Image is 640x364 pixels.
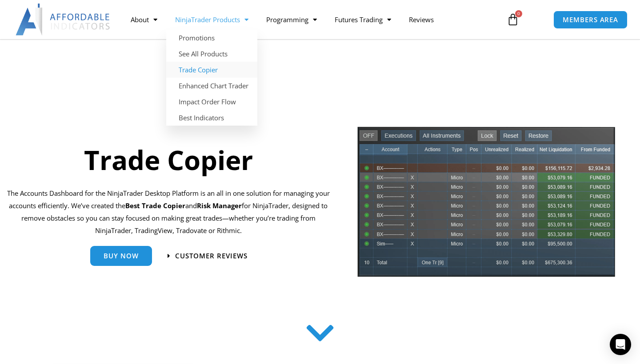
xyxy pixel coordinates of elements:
a: Enhanced Chart Trader [166,78,257,94]
a: About [122,9,166,30]
a: Buy Now [90,246,152,266]
strong: Risk Manager [197,201,242,210]
a: Programming [257,9,326,30]
p: The Accounts Dashboard for the NinjaTrader Desktop Platform is an all in one solution for managin... [7,187,330,237]
span: Customer Reviews [175,253,248,259]
a: Impact Order Flow [166,94,257,110]
a: Customer Reviews [168,253,248,259]
a: MEMBERS AREA [553,11,628,29]
h1: Trade Copier [7,141,330,178]
a: Best Indicators [166,110,257,126]
img: tradecopier | Affordable Indicators – NinjaTrader [356,126,616,284]
span: 0 [515,10,522,17]
div: Open Intercom Messenger [610,334,631,355]
nav: Menu [122,9,500,30]
a: Reviews [400,9,443,30]
a: 0 [493,7,532,32]
b: Best Trade Copier [125,201,185,210]
span: MEMBERS AREA [563,16,618,23]
span: Buy Now [104,253,139,259]
ul: NinjaTrader Products [166,30,257,126]
a: Trade Copier [166,62,257,78]
a: NinjaTrader Products [166,9,257,30]
a: Promotions [166,30,257,46]
a: Futures Trading [326,9,400,30]
a: See All Products [166,46,257,62]
img: LogoAI | Affordable Indicators – NinjaTrader [16,4,111,36]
